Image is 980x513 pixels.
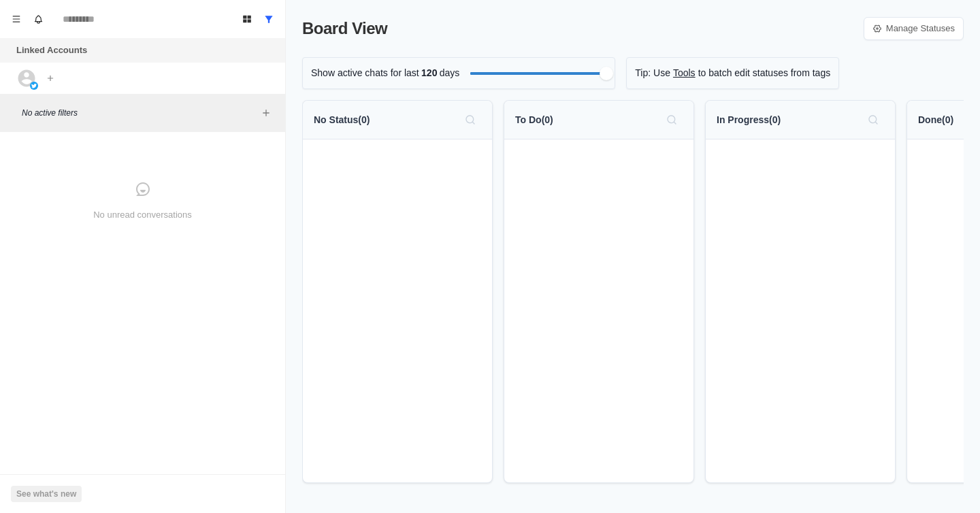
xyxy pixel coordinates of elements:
button: Notifications [27,8,49,30]
button: Search [459,109,481,131]
p: No Status ( 0 ) [314,113,370,127]
p: Show active chats for last [311,66,419,80]
img: picture [30,82,38,90]
span: 120 [419,66,440,80]
button: See what's new [11,486,82,502]
p: Tip: Use [635,66,670,80]
button: Show all conversations [258,8,280,30]
button: Search [862,109,884,131]
a: Tools [673,66,696,80]
button: Search [661,109,683,131]
p: Done ( 0 ) [918,113,953,127]
button: Add account [42,70,59,86]
p: to batch edit statuses from tags [698,66,831,80]
p: days [440,66,460,80]
p: No unread conversations [93,208,192,222]
p: Linked Accounts [16,44,87,57]
p: To Do ( 0 ) [515,113,553,127]
button: Add filters [258,105,274,121]
p: Board View [302,16,387,41]
button: Menu [5,8,27,30]
div: Filter by activity days [600,67,613,80]
a: Manage Statuses [864,17,964,40]
p: In Progress ( 0 ) [717,113,781,127]
button: Board View [236,8,258,30]
p: No active filters [22,107,258,119]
